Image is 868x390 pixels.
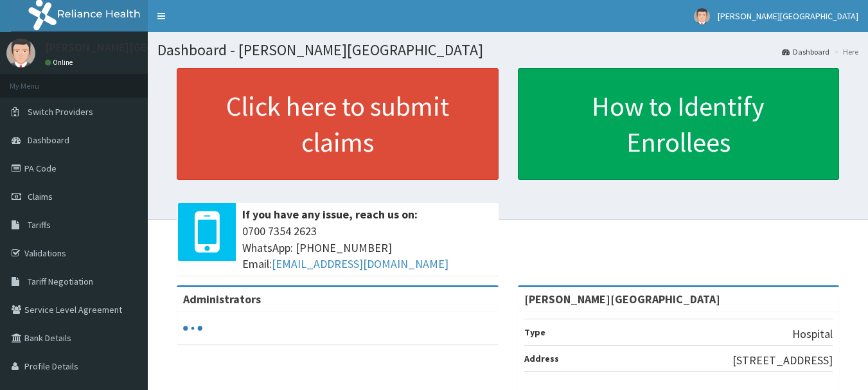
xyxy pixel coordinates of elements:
span: 0700 7354 2623 WhatsApp: [PHONE_NUMBER] Email: [242,223,492,272]
a: [EMAIL_ADDRESS][DOMAIN_NAME] [272,256,448,271]
span: Claims [28,191,53,202]
li: Here [831,46,858,57]
p: [PERSON_NAME][GEOGRAPHIC_DATA] [45,42,235,53]
a: Dashboard [782,46,829,57]
a: Click here to submit claims [177,68,499,180]
b: Administrators [183,292,261,306]
p: [STREET_ADDRESS] [732,352,833,369]
b: If you have any issue, reach us on: [242,207,418,222]
p: Hospital [792,326,833,342]
a: How to Identify Enrollees [518,68,840,180]
span: Dashboard [28,134,69,146]
span: Tariff Negotiation [28,276,93,287]
a: Online [45,58,76,67]
span: [PERSON_NAME][GEOGRAPHIC_DATA] [718,10,858,22]
b: Address [524,353,559,364]
b: Type [524,326,545,338]
span: Switch Providers [28,106,93,118]
strong: [PERSON_NAME][GEOGRAPHIC_DATA] [524,292,720,306]
svg: audio-loading [183,319,202,338]
span: Tariffs [28,219,51,231]
h1: Dashboard - [PERSON_NAME][GEOGRAPHIC_DATA] [157,42,858,58]
img: User Image [6,39,35,67]
img: User Image [694,8,710,24]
